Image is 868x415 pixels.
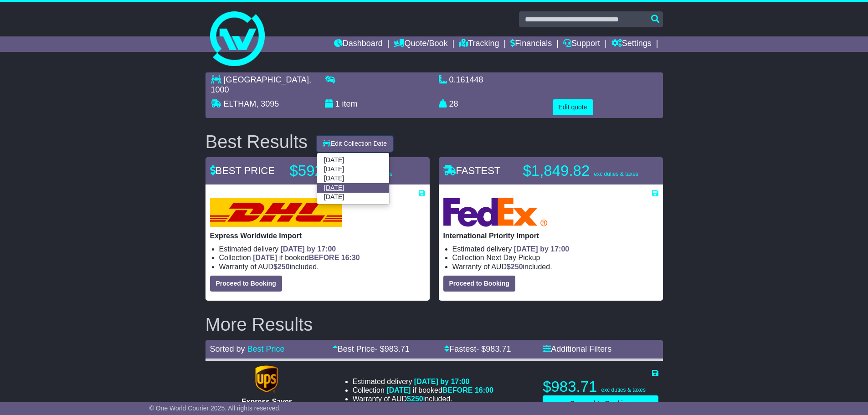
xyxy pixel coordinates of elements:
[211,75,311,94] span: , 1000
[514,245,570,253] span: [DATE] by 17:00
[149,405,281,412] span: © One World Courier 2025. All rights reserved.
[611,36,652,52] a: Settings
[317,193,389,202] a: [DATE]
[543,378,658,396] p: $983.71
[443,231,658,240] p: International Priority Import
[201,132,313,152] div: Best Results
[414,378,470,385] span: [DATE] by 17:00
[317,165,389,174] a: [DATE]
[563,36,600,52] a: Support
[452,245,658,253] li: Estimated delivery
[510,36,552,52] a: Financials
[486,254,540,261] span: Next Day Pickup
[353,395,493,403] li: Warranty of AUD included.
[253,254,277,261] span: [DATE]
[210,231,425,240] p: Express Worldwide Import
[333,344,410,354] a: Best Price- $983.71
[317,174,389,183] a: [DATE]
[394,36,447,52] a: Quote/Book
[219,245,425,253] li: Estimated delivery
[444,344,511,354] a: Fastest- $983.71
[219,253,425,262] li: Collection
[277,263,290,271] span: 250
[375,344,410,354] span: - $
[476,344,511,354] span: - $
[543,395,658,411] button: Proceed to Booking
[449,99,458,108] span: 28
[317,136,393,152] button: Edit Collection Date
[523,162,638,180] p: $1,849.82
[317,183,389,192] a: [DATE]
[443,276,515,292] button: Proceed to Booking
[210,165,275,176] span: BEST PRICE
[385,344,410,354] span: 983.71
[317,155,389,164] a: [DATE]
[342,99,358,108] span: item
[224,99,257,108] span: ELTHAM
[241,398,292,414] span: Express Saver Import
[452,253,658,262] li: Collection
[210,344,245,354] span: Sorted by
[407,395,423,403] span: $
[341,254,360,261] span: 16:30
[386,386,411,394] span: [DATE]
[210,276,282,292] button: Proceed to Booking
[443,165,501,176] span: FASTEST
[511,263,523,271] span: 250
[253,254,360,261] span: if booked
[507,263,523,271] span: $
[281,245,336,253] span: [DATE] by 17:00
[224,75,309,84] span: [GEOGRAPHIC_DATA]
[334,36,383,52] a: Dashboard
[553,99,593,115] button: Edit quote
[205,314,663,334] h2: More Results
[475,386,493,394] span: 16:00
[601,387,646,393] span: exc duties & taxes
[256,99,279,108] span: , 3095
[353,377,493,386] li: Estimated delivery
[486,344,511,354] span: 983.71
[594,171,638,177] span: exc duties & taxes
[273,263,290,271] span: $
[411,395,423,403] span: 250
[335,99,340,108] span: 1
[290,162,404,180] p: $592.76
[247,344,285,354] a: Best Price
[219,262,425,271] li: Warranty of AUD included.
[449,75,483,84] span: 0.161448
[459,36,499,52] a: Tracking
[443,198,548,227] img: FedEx Express: International Priority Import
[452,262,658,271] li: Warranty of AUD included.
[255,365,278,393] img: UPS (new): Express Saver Import
[442,386,473,394] span: BEFORE
[543,344,611,354] a: Additional Filters
[353,386,493,395] li: Collection
[309,254,339,261] span: BEFORE
[386,386,493,394] span: if booked
[210,198,342,227] img: DHL: Express Worldwide Import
